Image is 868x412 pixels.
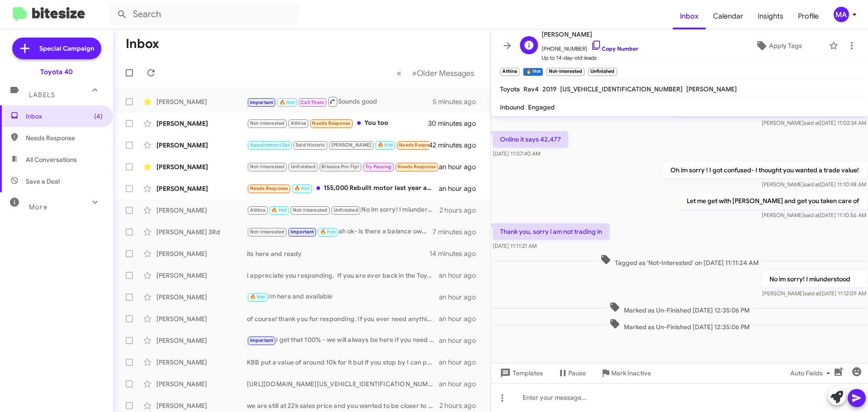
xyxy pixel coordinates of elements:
span: [DATE] 11:11:21 AM [493,242,537,249]
span: 🔥 Hot [250,294,265,300]
div: [PERSON_NAME] [156,358,247,367]
p: Online it says 42,477 [493,131,568,147]
div: [PERSON_NAME] [156,184,247,193]
div: an hour ago [439,184,483,193]
span: Rav4 [524,85,539,93]
span: » [412,67,417,79]
small: Unfinished [588,68,617,76]
div: an hour ago [439,336,483,345]
span: [PHONE_NUMBER] [542,40,638,53]
span: [PERSON_NAME] [331,142,372,148]
div: [PERSON_NAME] [156,293,247,302]
div: 30 minutes ago [429,119,483,128]
span: Needs Response [397,164,436,170]
div: an hour ago [439,162,483,171]
div: 2 hours ago [439,206,483,215]
div: its here and ready [247,249,429,258]
p: No im sorry! I miunderstood [762,271,866,287]
div: 14 minutes ago [429,249,483,258]
p: Oh im sorry ! I got confused- I thought you wanted a trade value! [663,162,866,178]
span: Insights [750,3,791,29]
span: Labels [29,91,55,99]
span: Important [291,229,314,235]
button: Mark Inactive [593,365,658,381]
input: Search [109,4,299,25]
span: [PERSON_NAME] [DATE] 11:10:56 AM [762,212,866,218]
div: of course! thank you for responding. If you ever need anything we are here and happy to help [247,314,439,323]
span: Important [250,99,274,105]
span: 🔥 Hot [271,207,287,213]
span: Apply Tags [769,38,802,54]
div: [PERSON_NAME] [156,141,247,150]
div: ah ok- is there a balance owed on the 4runner? [247,227,433,237]
div: [PERSON_NAME] [156,271,247,280]
span: Athina [291,120,306,126]
span: Calendar [706,3,750,29]
div: an hour ago [439,271,483,280]
div: MA [834,7,849,22]
div: Sounds good [247,96,433,107]
div: i get that 100% - we will always be here if you need anything in the future [247,335,439,346]
span: [PERSON_NAME] [686,85,737,93]
div: an hour ago [439,314,483,323]
span: Unfinished [291,164,316,170]
nav: Page navigation example [392,64,480,82]
span: Older Messages [417,68,474,78]
div: 7 minutes ago [433,227,483,237]
div: we are still at 22k sales price and you wanted to be closer to 20k... We are 2k below market valu... [247,401,439,410]
span: Up to 14-day-old leads [542,53,638,62]
span: Needs Response [312,120,350,126]
div: 42 minutes ago [429,141,483,150]
span: 🔥 Hot [377,142,393,148]
small: Athina [500,68,519,76]
span: Toyota [500,85,520,93]
span: (4) [94,112,103,121]
span: 🔥 Hot [294,185,310,191]
span: Needs Response [250,185,288,191]
div: Toyota 40 [40,67,73,76]
span: said at [804,290,820,297]
span: [PERSON_NAME] [DATE] 11:02:34 AM [762,119,866,126]
span: Auto Fields [790,365,834,381]
button: MA [826,7,858,22]
span: Not-Interested [250,229,285,235]
span: Pause [568,365,586,381]
span: 🔥 Hot [279,99,295,105]
span: Needs Response [26,133,103,142]
a: Copy Number [591,45,638,52]
button: Next [406,64,480,82]
span: Needs Response [399,142,437,148]
div: Im here and available [247,292,439,302]
span: Call Them [301,99,324,105]
span: Inbound [500,103,524,111]
div: [PERSON_NAME] [156,249,247,258]
span: [DATE] 11:07:40 AM [493,150,540,157]
span: [PERSON_NAME] [DATE] 11:12:09 AM [762,290,866,297]
span: All Conversations [26,155,77,164]
span: Marked as Un-Finished [DATE] 12:35:06 PM [606,318,753,331]
button: Apply Tags [732,38,825,54]
div: an hour ago [439,379,483,388]
a: Inbox [673,3,706,29]
a: Special Campaign [12,38,101,59]
p: Let me get with [PERSON_NAME] and get you taken care of [679,193,866,209]
span: Engaged [528,103,555,111]
div: KBB put a value of around 10k for it but if you stop by I can put a real value on it for you [247,358,439,367]
div: With remote start and gps navigation [247,161,439,172]
span: Not-Interested [250,120,285,126]
div: [PERSON_NAME] [156,314,247,323]
span: Templates [498,365,543,381]
span: [PERSON_NAME] [DATE] 11:10:48 AM [762,181,866,188]
span: Athina [250,207,265,213]
button: Previous [391,64,407,82]
div: 5 minutes ago [433,97,483,106]
div: [PERSON_NAME] [156,162,247,171]
span: Not-Interested [250,164,285,170]
a: Profile [791,3,826,29]
div: an hour ago [439,358,483,367]
span: Important [250,337,274,343]
div: [PERSON_NAME] [156,97,247,106]
span: Bitesize Pro-Tip! [321,164,359,170]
